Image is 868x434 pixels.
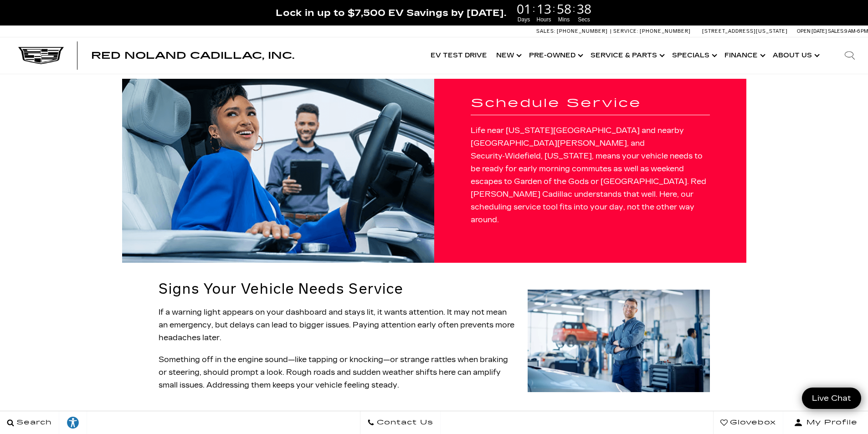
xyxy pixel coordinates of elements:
[613,28,638,34] span: Service:
[535,2,553,15] span: 13
[803,416,858,429] span: My Profile
[122,79,434,263] img: Schedule Service
[555,2,573,15] span: 58
[515,2,533,15] span: 01
[853,5,863,15] a: Close
[492,37,524,74] a: New
[702,28,788,34] a: [STREET_ADDRESS][US_STATE]
[720,37,768,74] a: Finance
[535,15,553,24] span: Hours
[844,28,868,34] span: 9 AM-6 PM
[828,28,844,34] span: Sales:
[471,124,710,226] p: Life near [US_STATE][GEOGRAPHIC_DATA] and nearby [GEOGRAPHIC_DATA][PERSON_NAME], and Security‑Wid...
[159,281,516,297] h2: Signs Your Vehicle Needs Service
[610,29,693,34] a: Service: [PHONE_NUMBER]
[18,47,64,64] img: Cadillac Dark Logo with Cadillac White Text
[783,411,868,434] button: Open user profile menu
[536,28,555,34] span: Sales:
[575,2,593,15] span: 38
[802,388,861,409] a: Live Chat
[536,29,610,34] a: Sales: [PHONE_NUMBER]
[159,353,516,392] p: Something off in the engine sound—like tapping or knocking—or strange rattles when braking or ste...
[276,7,506,19] span: Lock in up to $7,500 EV Savings by [DATE].
[555,15,573,24] span: Mins
[360,411,441,434] a: Contact Us
[471,97,710,110] h1: Schedule Service
[586,37,668,74] a: Service & Parts
[553,2,555,15] span: :
[528,290,710,392] img: Schedule Service
[59,411,87,434] a: Explore your accessibility options
[575,15,593,24] span: Secs
[557,28,608,34] span: [PHONE_NUMBER]
[668,37,720,74] a: Specials
[797,28,827,34] span: Open [DATE]
[91,50,294,61] span: Red Noland Cadillac, Inc.
[807,393,856,403] span: Live Chat
[713,411,783,434] a: Glovebox
[524,37,586,74] a: Pre-Owned
[426,37,492,74] a: EV Test Drive
[375,416,433,429] span: Contact Us
[159,306,516,344] p: If a warning light appears on your dashboard and stays lit, it wants attention. It may not mean a...
[768,37,822,74] a: About Us
[533,2,535,15] span: :
[515,15,533,24] span: Days
[573,2,575,15] span: :
[91,51,294,60] a: Red Noland Cadillac, Inc.
[14,416,52,429] span: Search
[640,28,691,34] span: [PHONE_NUMBER]
[59,416,87,429] div: Explore your accessibility options
[728,416,776,429] span: Glovebox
